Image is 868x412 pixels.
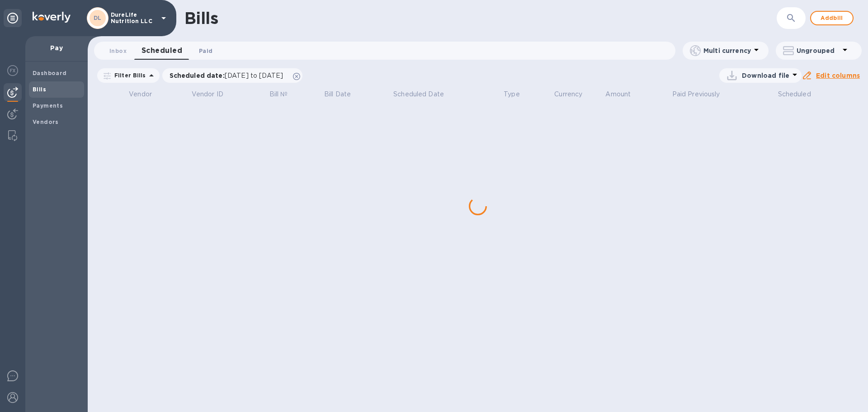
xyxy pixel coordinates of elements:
span: [DATE] to [DATE] [225,72,283,79]
p: DureLife Nutrition LLC [111,12,156,24]
p: Multi currency [703,46,751,55]
span: Bill Date [324,90,363,99]
span: Bill № [269,90,300,99]
span: Paid Previously [672,90,732,99]
img: Logo [33,12,71,23]
p: Vendor ID [192,90,223,99]
u: Edit columns [816,72,860,79]
span: Amount [605,90,642,99]
h1: Bills [184,9,218,28]
b: DL [94,14,102,21]
p: Bill Date [324,90,351,99]
img: Foreign exchange [7,65,18,76]
p: Bill № [269,90,288,99]
button: Addbill [810,11,854,25]
span: Vendor ID [192,90,235,99]
span: Scheduled [778,90,823,99]
p: Download file [742,71,789,80]
span: Add bill [818,13,845,24]
p: Paid Previously [672,90,720,99]
span: Scheduled Date [393,90,456,99]
p: Vendor [129,90,152,99]
p: Pay [33,43,80,52]
p: Scheduled [778,90,811,99]
p: Amount [605,90,631,99]
p: Type [504,90,520,99]
p: Scheduled Date [393,90,444,99]
b: Payments [33,102,63,109]
p: Scheduled date : [170,71,288,80]
span: Type [504,90,532,99]
span: Paid [199,46,212,56]
p: Currency [554,90,582,99]
span: Scheduled [142,44,182,57]
p: Ungrouped [797,46,840,55]
b: Bills [33,86,46,93]
div: Scheduled date:[DATE] to [DATE] [162,68,303,83]
div: Unpin categories [4,9,22,27]
p: Filter Bills [111,71,146,79]
b: Dashboard [33,70,67,76]
span: Vendor [129,90,164,99]
b: Vendors [33,118,59,125]
span: Inbox [109,46,127,56]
